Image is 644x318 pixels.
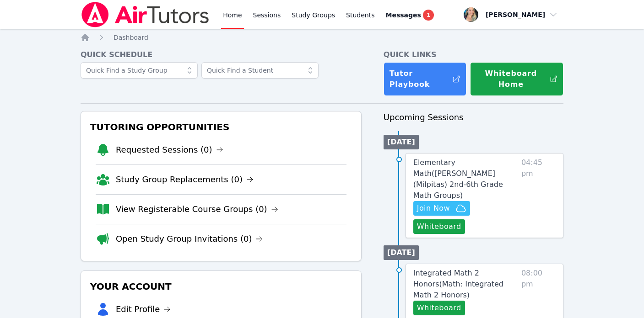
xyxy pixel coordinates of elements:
span: Integrated Math 2 Honors ( Math: Integrated Math 2 Honors ) [413,269,503,299]
span: 1 [423,10,434,21]
a: Elementary Math([PERSON_NAME] (Milpitas) 2nd-6th Grade Math Groups) [413,157,518,201]
a: Dashboard [114,33,148,42]
button: Join Now [413,201,470,216]
input: Quick Find a Student [201,62,319,79]
span: Join Now [417,203,450,214]
a: View Registerable Course Groups (0) [116,203,278,216]
h4: Quick Links [384,49,563,60]
button: Whiteboard [413,219,465,234]
img: Air Tutors [81,2,210,27]
a: Requested Sessions (0) [116,143,223,156]
a: Edit Profile [116,303,171,316]
h4: Quick Schedule [81,49,362,60]
span: 08:00 pm [521,268,556,315]
span: Messages [386,11,421,20]
li: [DATE] [384,135,419,149]
nav: Breadcrumb [81,33,563,42]
h3: Your Account [88,278,354,295]
a: Study Group Replacements (0) [116,173,254,186]
span: Dashboard [114,34,148,41]
button: Whiteboard Home [470,62,563,96]
span: 04:45 pm [521,157,556,234]
button: Whiteboard [413,301,465,315]
li: [DATE] [384,245,419,260]
span: Elementary Math ( [PERSON_NAME] (Milpitas) 2nd-6th Grade Math Groups ) [413,158,503,200]
input: Quick Find a Study Group [81,62,198,79]
h3: Upcoming Sessions [384,111,563,124]
a: Tutor Playbook [384,62,466,96]
h3: Tutoring Opportunities [88,119,354,135]
a: Integrated Math 2 Honors(Math: Integrated Math 2 Honors) [413,268,518,301]
a: Open Study Group Invitations (0) [116,233,263,245]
